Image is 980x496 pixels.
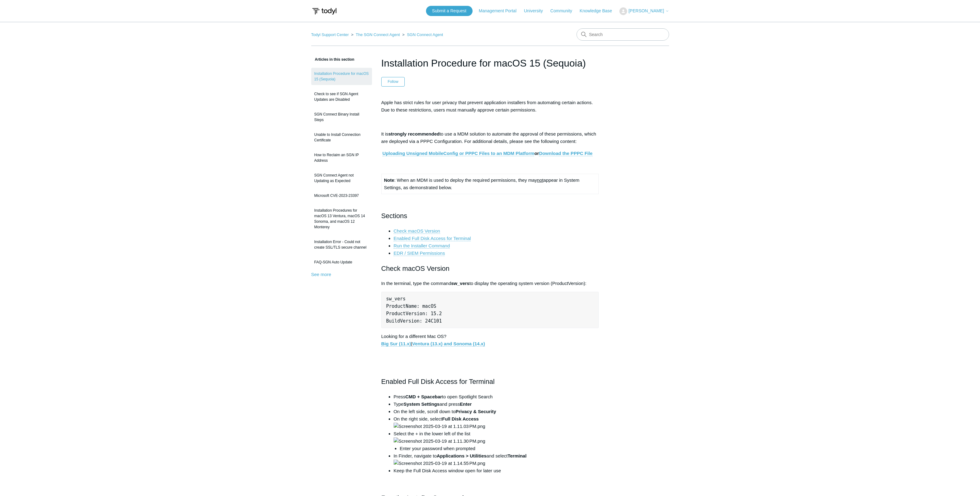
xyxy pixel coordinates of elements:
[539,151,592,156] a: Download the PPPC File
[394,408,599,415] li: On the left side, scroll down to
[381,341,411,347] a: Big Sur (11.x)
[311,32,349,37] a: Todyl Support Center
[394,452,599,467] li: In Finder, navigate to and select
[403,401,440,407] strong: System Settings
[356,32,400,37] a: The SGN Connect Agent
[381,263,599,274] h2: Check macOS Version
[524,8,549,14] a: University
[412,341,485,347] a: Ventura (13.x) and Sonoma (14.x)
[311,149,372,166] a: How to Reclaim an SGN IP Address
[382,151,535,156] a: Uploading Unsigned MobileConfig or PPPC Files to an MDM Platform
[437,453,486,458] strong: Applications > Utilities
[311,205,372,233] a: Installation Procedures for macOS 13 Ventura, macOS 14 Sonoma, and macOS 12 Monterey
[426,6,473,16] a: Submit a Request
[311,68,372,85] a: Installation Procedure for macOS 15 (Sequoia)
[407,32,443,37] a: SGN Connect Agent
[400,445,599,452] li: Enter your password when prompted
[451,281,469,286] strong: sw_vers
[394,243,450,249] a: Run the Installer Command
[311,256,372,268] a: FAQ-SGN Auto Update
[311,57,354,62] span: Articles in this section
[381,376,599,387] h2: Enabled Full Disk Access for Terminal
[394,430,599,452] li: Select the + in the lower left of the list
[394,393,599,400] li: Press to open Spotlight Search
[394,467,599,474] li: Keep the Full Disk Access window open for later use
[394,423,485,430] img: Screenshot 2025-03-19 at 1.11.03 PM.png
[394,400,599,408] li: Type and press
[311,108,372,126] a: SGN Connect Binary Install Steps
[394,437,485,445] img: Screenshot 2025-03-19 at 1.11.30 PM.png
[628,8,664,13] span: [PERSON_NAME]
[311,272,331,277] a: See more
[381,210,599,221] h2: Sections
[381,280,599,287] p: In the terminal, type the command to display the operating system version (ProductVersion):
[394,415,599,430] li: On the right side, select
[381,292,599,328] pre: sw_vers ProductName: macOS ProductVersion: 15.2 BuildVersion: 24C101
[394,228,440,234] a: Check macOS Version
[580,8,618,14] a: Knowledge Base
[394,460,485,467] img: Screenshot 2025-03-19 at 1.14.55 PM.png
[460,401,472,407] strong: Enter
[381,77,405,86] button: Follow Article
[394,236,471,241] a: Enabled Full Disk Access for Terminal
[381,56,599,71] h1: Installation Procedure for macOS 15 (Sequoia)
[442,416,479,421] strong: Full Disk Access
[479,8,523,14] a: Management Portal
[619,7,669,15] button: [PERSON_NAME]
[384,177,394,183] strong: Note
[381,130,599,145] p: It is to use a MDM solution to automate the approval of these permissions, which are deployed via...
[381,333,599,348] p: Looking for a different Mac OS? |
[507,453,526,458] strong: Terminal
[311,169,372,187] a: SGN Connect Agent not Updating as Expected
[311,32,350,37] li: Todyl Support Center
[381,99,599,114] p: Apple has strict rules for user privacy that prevent application installers from automating certa...
[456,409,496,414] strong: Privacy & Security
[382,151,593,156] strong: or
[394,250,445,256] a: EDR / SIEM Permissions
[350,32,401,37] li: The SGN Connect Agent
[381,174,599,194] td: : When an MDM is used to deploy the required permissions, they may appear in System Settings, as ...
[311,129,372,146] a: Unable to Install Connection Certificate
[311,88,372,105] a: Check to see if SGN Agent Updates are Disabled
[401,32,443,37] li: SGN Connect Agent
[577,28,669,41] input: Search
[537,177,544,183] span: not
[388,131,440,136] strong: strongly recommended
[311,190,372,201] a: Microsoft CVE-2023-23397
[311,236,372,253] a: Installation Error - Could not create SSL/TLS secure channel
[311,6,337,17] img: Todyl Support Center Help Center home page
[405,394,442,399] strong: CMD + Spacebar
[550,8,578,14] a: Community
